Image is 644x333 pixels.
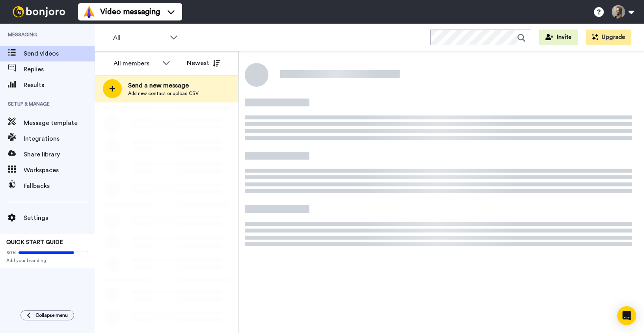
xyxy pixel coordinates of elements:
[24,65,95,74] span: Replies
[24,213,95,223] span: Settings
[114,59,158,68] div: All members
[6,257,88,264] span: Add your branding
[83,6,95,18] img: vm-color.svg
[539,30,578,45] button: Invite
[113,33,166,43] span: All
[35,312,68,318] span: Collapse menu
[24,80,95,90] span: Results
[586,30,631,45] button: Upgrade
[128,90,199,97] span: Add new contact or upload CSV
[20,310,74,320] button: Collapse menu
[128,81,199,90] span: Send a new message
[6,249,17,256] span: 80%
[181,55,226,71] button: Newest
[24,166,95,175] span: Workspaces
[24,49,95,58] span: Send videos
[617,306,636,325] div: Open Intercom Messenger
[24,150,95,159] span: Share library
[24,134,95,143] span: Integrations
[24,181,95,191] span: Fallbacks
[9,6,69,17] img: bj-logo-header-white.svg
[24,118,95,128] span: Message template
[100,6,160,17] span: Video messaging
[6,240,63,245] span: QUICK START GUIDE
